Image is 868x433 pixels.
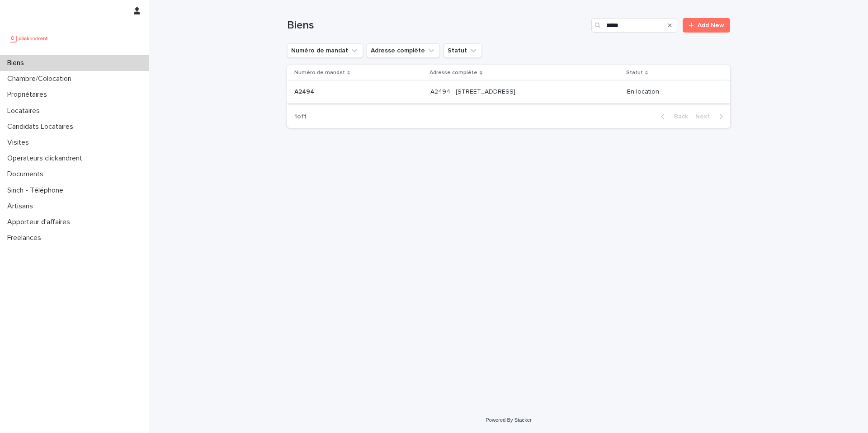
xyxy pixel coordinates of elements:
[4,59,31,67] p: Biens
[627,88,716,96] p: En location
[626,68,643,78] p: Statut
[669,113,688,120] span: Back
[4,90,54,99] p: Propriétaires
[294,86,316,96] p: A2494
[4,186,71,195] p: Sinch - Téléphone
[294,68,345,78] p: Numéro de mandat
[4,170,51,179] p: Documents
[654,113,692,121] button: Back
[4,138,36,147] p: Visites
[443,43,482,58] button: Statut
[4,107,47,115] p: Locataires
[287,106,314,128] p: 1 of 1
[367,43,440,58] button: Adresse complète
[486,417,531,423] a: Powered By Stacker
[7,29,51,47] img: UCB0brd3T0yccxBKYDjQ
[698,22,724,28] span: Add New
[287,19,588,32] h1: Biens
[287,43,363,58] button: Numéro de mandat
[683,18,730,33] a: Add New
[429,68,477,78] p: Adresse complète
[692,113,730,121] button: Next
[4,154,90,163] p: Operateurs clickandrent
[4,75,79,83] p: Chambre/Colocation
[591,18,677,33] input: Search
[4,234,48,242] p: Freelances
[430,86,517,96] p: A2494 - [STREET_ADDRESS]
[695,113,715,120] span: Next
[4,202,40,211] p: Artisans
[4,122,80,131] p: Candidats Locataires
[287,81,730,104] tr: A2494A2494 A2494 - [STREET_ADDRESS]A2494 - [STREET_ADDRESS] En location
[4,218,77,226] p: Apporteur d'affaires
